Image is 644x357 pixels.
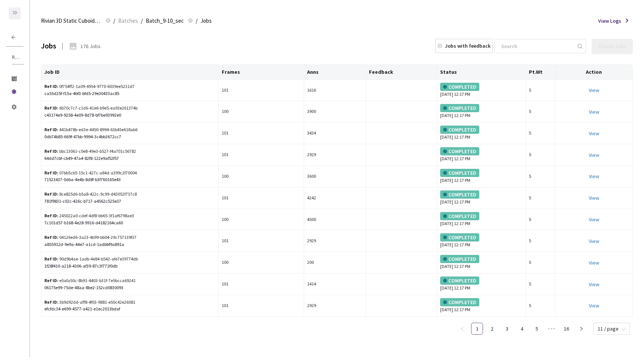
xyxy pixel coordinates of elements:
[456,323,468,335] button: left
[219,80,304,101] td: 101
[44,284,215,291] div: 06175e99-75de-48aa-8be2-152cd0830093
[589,87,599,94] a: View
[44,299,59,305] b: Ref ID:
[440,255,479,263] div: COMPLETED
[44,148,140,155] div: bbc13061-c0e8-49e3-b527-f4a701c56782
[41,16,101,25] span: Rivian 3D Static Cuboids fixed[2024-25]
[44,219,215,227] div: 7c101d57-b168-4e28-9916-d4182164ca60
[44,90,215,97] div: ca55d25f-f15a-4bf3-bfd5-29e30433ac85
[526,80,555,101] td: 5
[366,65,437,80] th: Feedback
[44,170,140,177] div: 07bb5cb5-15c1-427c-a84d-a399c2f70004
[526,123,555,144] td: 5
[201,16,212,25] span: Jobs
[589,281,599,288] a: View
[41,65,219,80] th: Job ID
[440,104,523,119] div: [DATE] 12:17 PM
[141,16,143,25] li: /
[44,256,59,262] b: Ref ID:
[44,127,59,132] b: Ref ID:
[219,252,304,274] td: 100
[440,169,479,177] div: COMPLETED
[501,323,513,335] li: 3
[526,187,555,209] td: 5
[219,209,304,231] td: 100
[219,230,304,252] td: 101
[501,323,512,334] a: 3
[219,144,304,166] td: 101
[598,17,621,25] span: View Logs
[304,187,366,209] td: 4242
[599,43,626,49] div: Create Jobs
[440,212,479,220] div: COMPLETED
[440,233,523,249] div: [DATE] 12:17 PM
[531,323,542,334] a: 5
[589,152,599,158] a: View
[44,126,140,133] div: 441b478b-ed3e-4450-8994-63b45e618ab6
[304,144,366,166] td: 2929
[219,65,304,80] th: Frames
[304,230,366,252] td: 2929
[440,83,523,98] div: [DATE] 12:17 PM
[531,323,543,335] li: 5
[219,101,304,123] td: 100
[526,209,555,231] td: 5
[526,252,555,274] td: 5
[440,126,523,141] div: [DATE] 12:17 PM
[486,323,498,334] a: 2
[546,323,558,335] span: •••
[471,323,483,335] li: 1
[44,198,215,205] div: 781f9831-c02c-426c-b717-a4562c525e37
[440,298,523,313] div: [DATE] 12:17 PM
[44,299,140,306] div: 3b9d92dd-aff8-4f03-9881-e50c42e26081
[196,16,198,25] li: /
[146,16,184,25] span: Batch_9-10_sec
[561,323,572,334] a: 16
[589,302,599,309] a: View
[44,83,140,90] div: 0f754ff2-1a09-4954-9770-6039ee5231d7
[44,133,215,140] div: 0db74b85-669f-47bb-9994-3c4bb3672cc7
[526,65,555,80] th: Pt.Wt
[304,80,366,101] td: 1616
[219,295,304,317] td: 101
[593,323,630,332] div: Page Size
[12,54,19,60] span: Rivian 3D Static Cuboids fixed[2024-25]
[589,259,599,266] a: View
[471,323,483,334] a: 1
[589,108,599,115] a: View
[526,230,555,252] td: 5
[440,147,523,162] div: [DATE] 12:17 PM
[555,65,633,80] th: Action
[304,252,366,274] td: 200
[44,191,140,198] div: 8ce825d6-b5a8-422c-9c99-d43052f737c8
[44,112,215,119] div: c43174e9-9258-4e09-8d78-bf7be93992e0
[440,147,479,155] div: COMPLETED
[44,105,59,111] b: Ref ID:
[526,274,555,295] td: 5
[516,323,527,334] a: 4
[561,323,572,335] li: 16
[440,190,523,206] div: [DATE] 12:17 PM
[44,148,59,154] b: Ref ID:
[44,263,215,270] div: 1f28f410-a218-4306-af39-87c3f771f0db
[440,277,479,285] div: COMPLETED
[219,274,304,295] td: 101
[456,323,468,335] li: Previous Page
[219,166,304,187] td: 100
[118,16,138,25] span: Batches
[589,238,599,244] a: View
[44,234,140,241] div: 04126ed6-3a23-4b99-bb04-29c757139f37
[44,256,140,263] div: 90d9b4ae-1adb-4e84-b542-afe7e39774db
[304,65,366,80] th: Anns
[44,212,140,219] div: 245022a0-cdef-4df8-bb65-3f1af6798ae3
[44,83,59,89] b: Ref ID:
[44,241,215,248] div: a855912d-9e9a-44e7-a1cd-1adbbf9a891a
[304,274,366,295] td: 1414
[440,169,523,184] div: [DATE] 12:17 PM
[440,212,523,227] div: [DATE] 12:17 PM
[486,323,498,335] li: 2
[589,195,599,201] a: View
[44,170,59,176] b: Ref ID:
[304,101,366,123] td: 3900
[44,155,215,162] div: 64dd7cbf-cb49-47a4-82f8-122e9af52f57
